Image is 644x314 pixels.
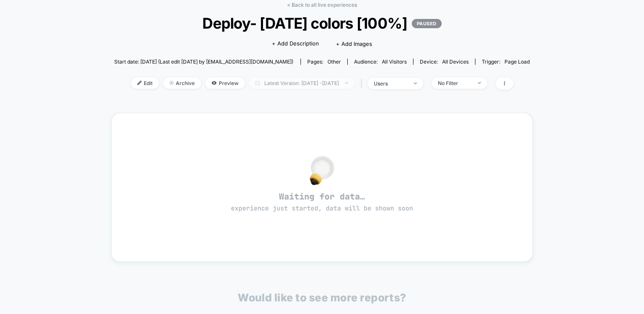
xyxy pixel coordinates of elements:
[163,77,201,89] span: Archive
[114,59,293,65] span: Start date: [DATE] (Last edit [DATE] by [EMAIL_ADDRESS][DOMAIN_NAME])
[382,59,407,65] span: All Visitors
[413,59,475,65] span: Device:
[169,81,174,85] img: end
[414,82,417,84] img: end
[310,156,334,185] img: no_data
[272,40,319,48] span: + Add Description
[482,59,530,65] div: Trigger:
[205,77,245,89] span: Preview
[135,14,509,32] span: Deploy- [DATE] colors [100%]
[478,82,481,84] img: end
[374,80,408,87] div: users
[255,81,260,85] img: calendar
[126,191,518,213] span: Waiting for data…
[359,77,368,90] span: |
[438,80,472,86] div: No Filter
[249,77,354,89] span: Latest Version: [DATE] - [DATE]
[231,204,413,213] span: experience just started, data will be shown soon
[327,59,341,65] span: other
[238,291,406,304] p: Would like to see more reports?
[287,2,357,8] a: < Back to all live experiences
[442,59,469,65] span: all devices
[137,81,142,85] img: edit
[307,59,341,65] div: Pages:
[412,19,442,28] p: PAUSED
[336,40,372,47] span: + Add Images
[504,59,530,65] span: Page Load
[354,59,407,65] div: Audience:
[131,77,159,89] span: Edit
[345,82,348,84] img: end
